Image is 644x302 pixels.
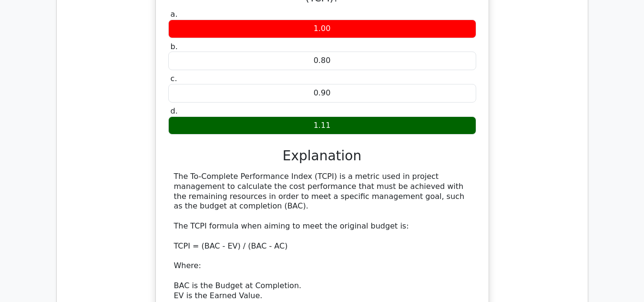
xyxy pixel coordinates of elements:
[174,148,470,164] h3: Explanation
[171,74,177,83] span: c.
[171,10,178,19] span: a.
[168,20,476,38] div: 1.00
[168,116,476,135] div: 1.11
[171,106,178,115] span: d.
[168,84,476,103] div: 0.90
[168,52,476,70] div: 0.80
[171,42,178,51] span: b.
